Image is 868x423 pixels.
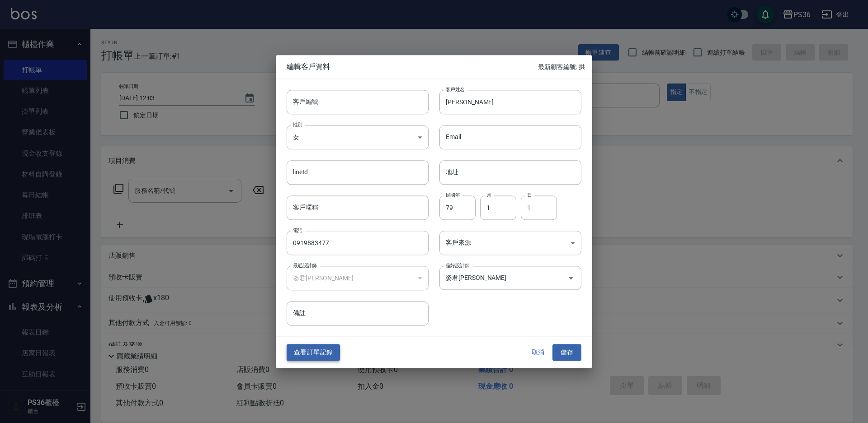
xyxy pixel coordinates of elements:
label: 電話 [293,227,302,233]
label: 客戶姓名 [446,86,465,93]
button: 查看訂單記錄 [287,344,340,361]
label: 民國年 [446,191,460,198]
label: 月 [486,191,491,198]
button: 儲存 [552,344,581,361]
label: 最近設計師 [293,262,316,269]
p: 最新顧客編號: 拱 [538,62,585,72]
label: 偏好設計師 [446,262,469,269]
label: 日 [527,191,532,198]
button: Open [564,271,578,285]
span: 編輯客戶資料 [287,62,538,71]
label: 性別 [293,121,302,128]
div: 女 [287,125,429,149]
div: 姿君[PERSON_NAME] [287,266,429,290]
button: 取消 [524,344,552,361]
